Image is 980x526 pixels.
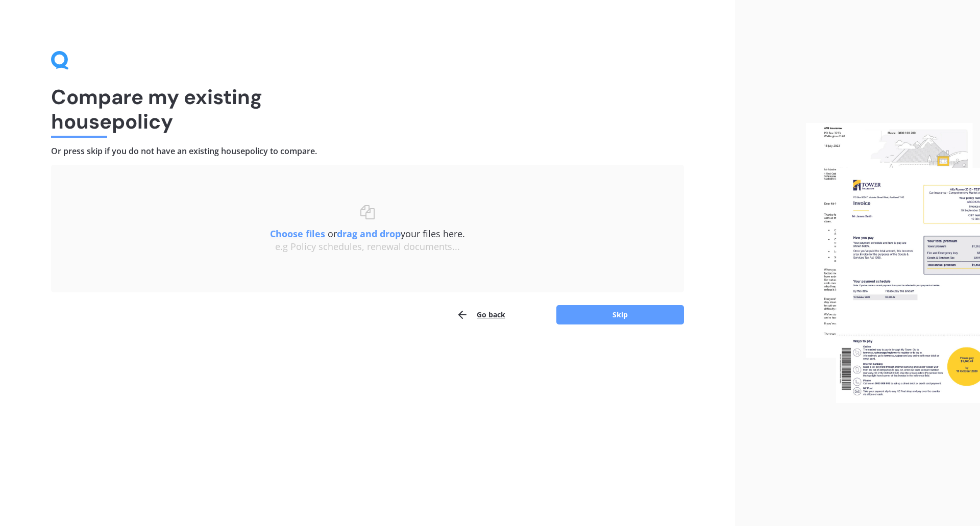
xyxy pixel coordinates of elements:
[556,305,684,324] button: Skip
[337,228,401,240] b: drag and drop
[806,123,980,404] img: files.webp
[270,228,325,240] u: Choose files
[51,85,684,134] h1: Compare my existing house policy
[71,241,664,253] div: e.g Policy schedules, renewal documents...
[456,305,505,325] button: Go back
[51,146,684,157] h4: Or press skip if you do not have an existing house policy to compare.
[270,228,465,240] span: or your files here.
